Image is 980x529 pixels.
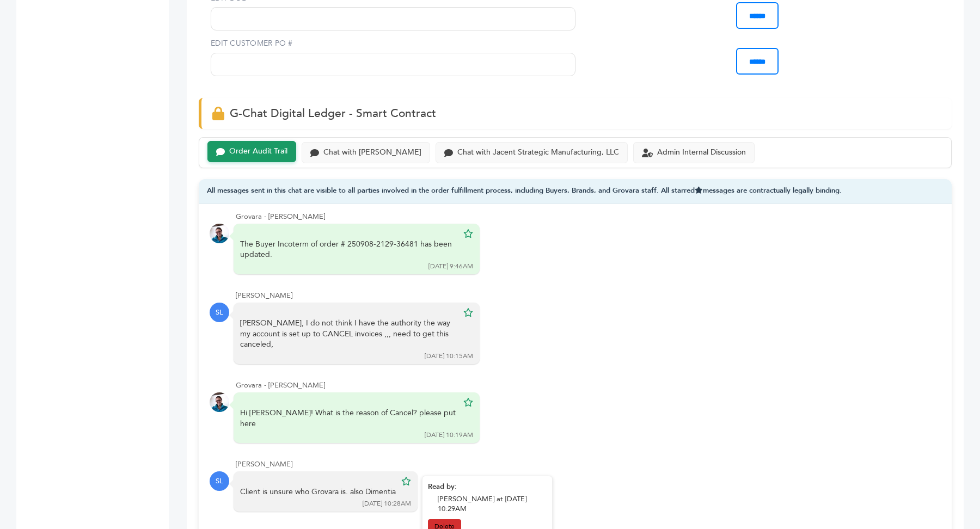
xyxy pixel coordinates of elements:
label: EDIT CUSTOMER PO # [211,38,575,49]
div: Admin Internal Discussion [657,148,746,157]
div: Chat with [PERSON_NAME] [323,148,421,157]
div: The Buyer Incoterm of order # 250908-2129-36481 has been updated. [240,239,458,260]
div: [PERSON_NAME] at [DATE] 10:29AM [438,494,547,514]
div: All messages sent in this chat are visible to all parties involved in the order fulfillment proce... [199,179,952,204]
div: [DATE] 9:46AM [428,262,473,271]
div: [DATE] 10:28AM [363,499,411,508]
div: Grovara - [PERSON_NAME] [236,212,941,222]
div: [DATE] 10:15AM [425,352,473,361]
div: Chat with Jacent Strategic Manufacturing, LLC [457,148,619,157]
div: Hi [PERSON_NAME]! What is the reason of Cancel? please put here [240,408,458,429]
div: Order Audit Trail [229,147,287,156]
div: [DATE] 10:19AM [425,430,473,440]
div: [PERSON_NAME] [236,291,941,300]
div: Grovara - [PERSON_NAME] [236,380,941,390]
div: SL [210,303,229,322]
strong: Read by: [428,482,457,491]
div: [PERSON_NAME], I do not think I have the authority the way my account is set up to CANCEL invoice... [240,318,458,350]
div: SL [210,471,229,491]
div: [PERSON_NAME] [236,459,941,469]
span: G-Chat Digital Ledger - Smart Contract [230,106,436,121]
div: Client is unsure who Grovara is. also Dimentia [240,487,396,497]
